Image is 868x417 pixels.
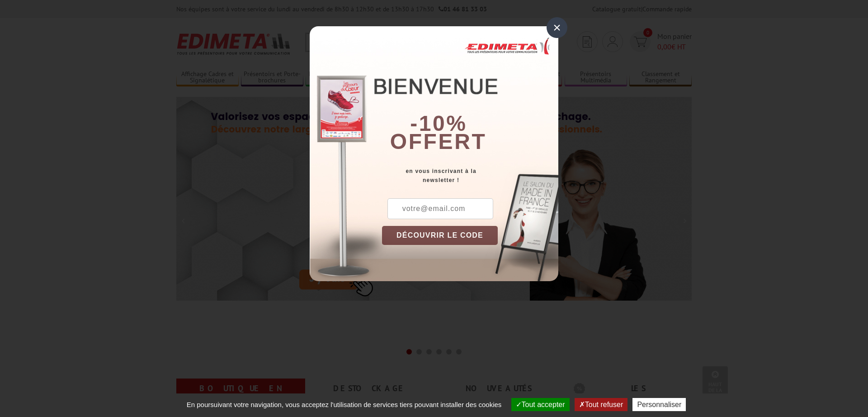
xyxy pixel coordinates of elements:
[511,398,570,411] button: Tout accepter
[632,398,686,411] button: Personnaliser (fenêtre modale)
[410,111,467,135] b: -10%
[547,17,567,38] div: ×
[575,398,627,411] button: Tout refuser
[182,401,506,408] span: En poursuivant votre navigation, vous acceptez l'utilisation de services tiers pouvant installer ...
[382,167,558,185] div: en vous inscrivant à la newsletter !
[387,198,493,219] input: votre@email.com
[382,226,498,245] button: DÉCOUVRIR LE CODE
[390,129,487,153] font: offert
